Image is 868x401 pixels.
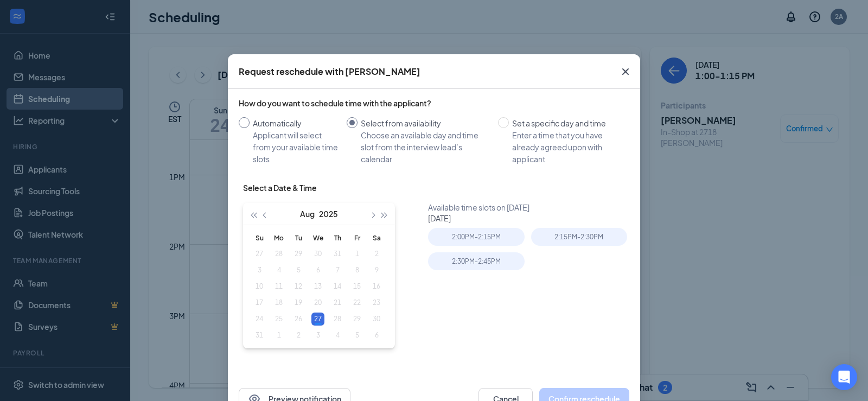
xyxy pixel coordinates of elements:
div: 2:00PM - 2:15PM [428,228,524,246]
div: Applicant will select from your available time slots [253,129,338,165]
svg: Cross [619,65,632,78]
div: Set a specific day and time [512,117,621,129]
div: Automatically [253,117,338,129]
td: 2025-08-27 [308,311,328,327]
div: [DATE] [428,213,634,224]
th: Su [250,230,269,246]
th: Th [328,230,347,246]
div: Request reschedule with [PERSON_NAME] [239,66,420,78]
div: 2:30PM - 2:45PM [428,252,524,270]
th: Mo [269,230,289,246]
th: Fr [347,230,367,246]
button: Aug [300,203,315,225]
div: How do you want to schedule time with the applicant? [239,98,629,109]
div: 2:15PM - 2:30PM [531,228,627,246]
div: Open Intercom Messenger [831,364,857,390]
button: Close [611,54,640,89]
div: Choose an available day and time slot from the interview lead’s calendar [361,129,489,165]
th: We [308,230,328,246]
th: Tu [289,230,308,246]
button: 2025 [319,203,338,225]
div: Available time slots on [DATE] [428,202,634,213]
th: Sa [367,230,386,246]
div: Select from availability [361,117,489,129]
div: Enter a time that you have already agreed upon with applicant [512,129,621,165]
div: Select a Date & Time [243,182,317,193]
div: 27 [311,313,324,326]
